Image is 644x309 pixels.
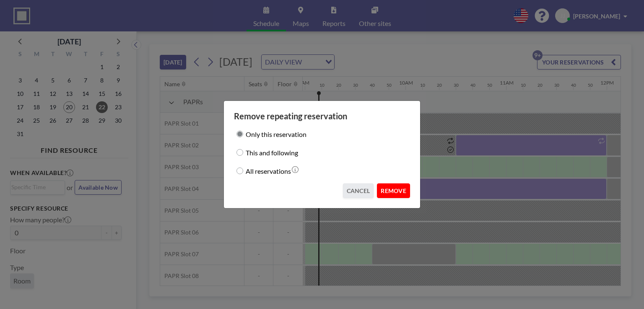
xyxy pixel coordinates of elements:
[234,111,410,121] h3: Remove repeating reservation
[343,183,374,198] button: CANCEL
[246,128,306,140] label: Only this reservation
[377,183,410,198] button: REMOVE
[246,165,291,177] label: All reservations
[246,147,298,158] label: This and following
